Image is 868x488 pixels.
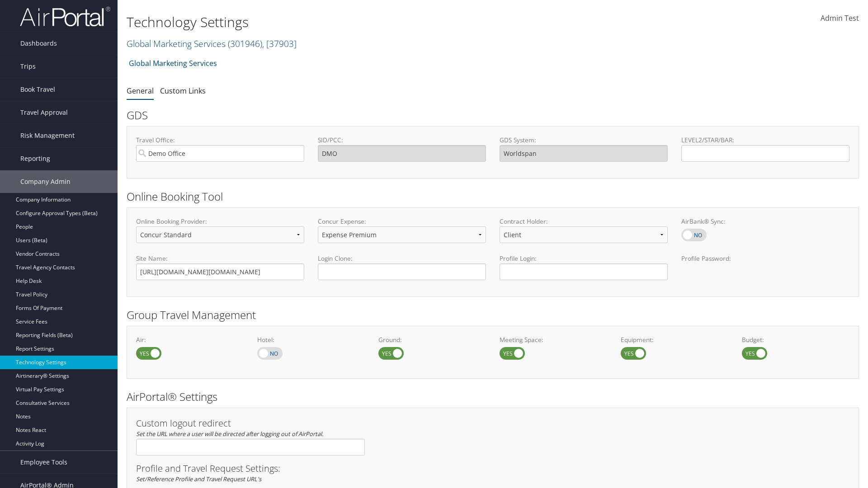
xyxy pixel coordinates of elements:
label: Profile Login: [500,254,668,280]
h3: Profile and Travel Request Settings: [136,464,849,473]
label: Budget: [742,335,849,344]
h2: Group Travel Management [127,307,859,323]
span: Company Admin [20,170,71,193]
label: GDS System: [500,136,668,145]
a: Admin Test [821,5,859,33]
label: Profile Password: [681,254,849,280]
span: Reporting [20,147,50,170]
label: SID/PCC: [318,136,486,145]
label: Contract Holder: [500,217,668,226]
label: Ground: [378,335,486,344]
label: Air: [136,335,244,344]
span: Trips [20,55,36,78]
a: Global Marketing Services [127,38,297,50]
span: , [ 37903 ] [262,38,297,50]
label: Equipment: [621,335,728,344]
h2: AirPortal® Settings [127,389,859,404]
label: Travel Office: [136,136,304,145]
label: AirBank® Sync: [681,217,849,226]
label: Site Name: [136,254,304,263]
span: Employee Tools [20,451,67,474]
a: Custom Links [160,86,206,96]
em: Set the URL where a user will be directed after logging out of AirPortal. [136,430,323,438]
img: airportal-logo.png [20,6,110,27]
h2: Online Booking Tool [127,189,859,204]
em: Set/Reference Profile and Travel Request URL's [136,475,261,483]
span: Admin Test [821,13,859,23]
label: Meeting Space: [500,335,607,344]
label: Online Booking Provider: [136,217,304,226]
span: Risk Management [20,124,75,147]
label: LEVEL2/STAR/BAR: [681,136,849,145]
h3: Custom logout redirect [136,419,365,428]
label: AirBank® Sync [681,229,707,241]
input: Profile Login: [500,263,668,280]
a: General [127,86,154,96]
span: Dashboards [20,32,57,55]
span: Book Travel [20,78,55,101]
h1: Technology Settings [127,13,615,32]
span: ( 301946 ) [228,38,262,50]
label: Concur Expense: [318,217,486,226]
label: Login Clone: [318,254,486,263]
a: Global Marketing Services [129,54,217,72]
span: Travel Approval [20,101,68,124]
h2: GDS [127,108,852,123]
label: Hotel: [257,335,365,344]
